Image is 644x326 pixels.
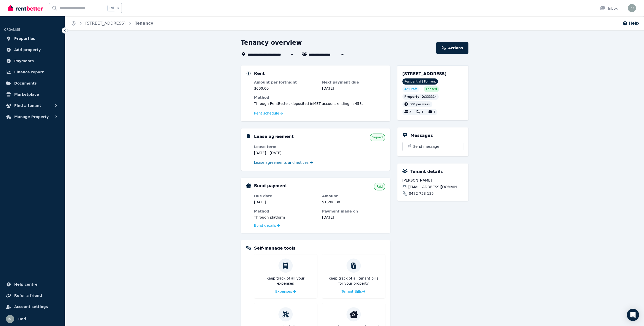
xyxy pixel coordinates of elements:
[4,279,61,289] a: Help centre
[258,276,313,286] p: Keep track of all your expenses
[409,191,434,196] span: 0472 758 135
[410,133,433,139] h5: Messages
[4,112,61,122] button: Manage Property
[322,80,385,85] dt: Next payment due
[421,110,423,114] span: 1
[436,42,468,54] a: Actions
[404,95,424,99] span: Property ID
[117,6,119,10] span: k
[409,110,411,114] span: 3
[254,200,317,205] dd: [DATE]
[402,178,463,183] span: [PERSON_NAME]
[14,80,37,86] span: Documents
[254,134,294,140] h5: Lease agreement
[241,39,302,47] h1: Tenancy overview
[600,6,618,11] div: Inbox
[14,292,42,299] span: Refer a friend
[14,304,48,310] span: Account settings
[254,95,385,100] dt: Method
[14,103,41,109] span: Find a tenant
[254,223,280,228] a: Bond details
[434,110,436,114] span: 1
[254,102,363,106] span: Through RentBetter , deposited in MET account ending in 458 .
[254,193,317,199] dt: Due date
[254,144,317,149] dt: Lease term
[402,94,439,100] div: : 333314
[85,21,126,26] a: [STREET_ADDRESS]
[14,69,44,75] span: Finance report
[627,309,639,321] div: Open Intercom Messenger
[275,289,296,294] a: Expenses
[4,78,61,88] a: Documents
[4,28,20,31] span: ORGANISE
[14,114,49,120] span: Manage Property
[254,245,295,251] h5: Self-manage tools
[413,144,439,149] span: Send message
[254,160,309,165] span: Lease agreements and notices
[4,89,61,100] a: Marketplace
[402,78,438,85] span: Residential | For rent
[322,209,385,214] dt: Payment made on
[254,223,276,228] span: Bond details
[14,58,34,64] span: Payments
[254,80,317,85] dt: Amount per fortnight
[403,142,463,151] button: Send message
[254,209,317,214] dt: Method
[322,200,385,205] dd: $1,200.00
[410,169,443,175] h5: Tenant details
[322,193,385,199] dt: Amount
[107,5,115,11] span: Ctrl
[254,86,317,91] dd: $600.00
[14,47,41,53] span: Add property
[6,315,14,323] img: Rod
[254,111,279,116] span: Rent schedule
[342,289,366,294] a: Tenant Bills
[628,4,636,12] img: Rod
[14,281,38,287] span: Help centre
[322,215,385,220] dd: [DATE]
[14,36,35,42] span: Properties
[322,86,385,91] dd: [DATE]
[4,56,61,66] a: Payments
[4,302,61,312] a: Account settings
[342,289,362,294] span: Tenant Bills
[350,310,358,318] img: Condition reports
[135,21,153,26] a: Tenancy
[4,34,61,44] a: Properties
[18,316,26,322] span: Rod
[376,185,383,189] span: Paid
[254,160,313,165] a: Lease agreements and notices
[326,276,381,286] p: Keep track of all tenant bills for your property
[4,45,61,55] a: Add property
[409,103,430,106] span: 300 per week
[372,135,383,139] span: Signed
[254,183,287,189] h5: Bond payment
[254,215,317,220] dd: Through platform
[65,16,159,30] nav: Breadcrumb
[402,71,447,76] span: [STREET_ADDRESS]
[246,72,251,75] img: Rental Payments
[622,20,639,26] button: Help
[246,183,251,188] img: Bond Details
[254,150,317,155] dd: [DATE] - [DATE]
[254,111,283,116] a: Rent schedule
[4,101,61,111] button: Find a tenant
[8,4,43,12] img: RentBetter
[426,87,437,91] span: Leased
[4,67,61,77] a: Finance report
[404,87,417,91] span: Ad: Draft
[14,91,39,97] span: Marketplace
[4,290,61,301] a: Refer a friend
[408,184,463,189] span: [EMAIL_ADDRESS][DOMAIN_NAME]
[275,289,292,294] span: Expenses
[254,71,265,77] h5: Rent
